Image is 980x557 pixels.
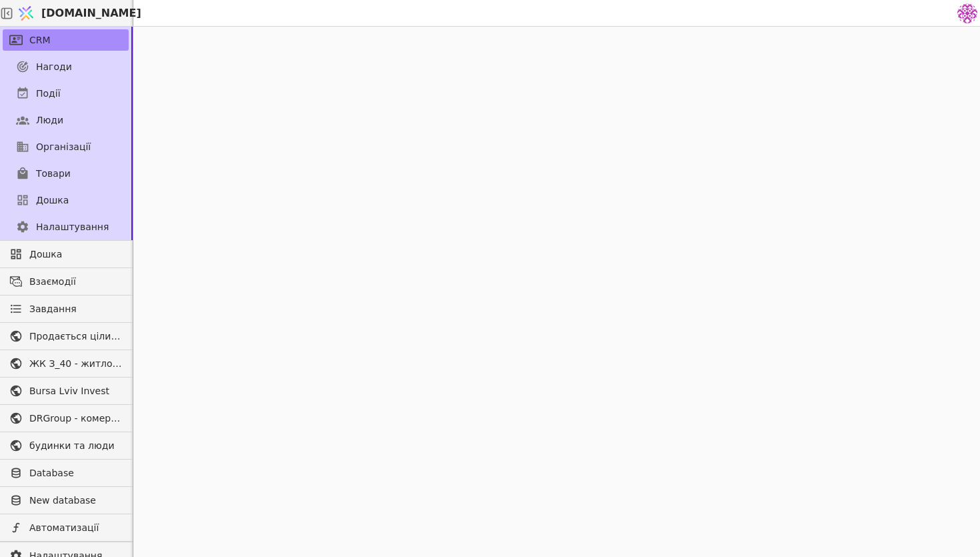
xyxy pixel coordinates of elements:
[29,466,122,480] span: Database
[36,220,109,234] span: Налаштування
[3,243,129,265] a: Дошка
[16,1,36,26] img: Logo
[3,353,129,374] a: ЖК З_40 - житлова та комерційна нерухомість класу Преміум
[3,56,129,77] a: Нагоди
[3,29,129,51] a: CRM
[3,109,129,131] a: Люди
[36,140,91,154] span: Організації
[3,435,129,456] a: будинки та люди
[36,167,71,181] span: Товари
[3,136,129,157] a: Організації
[13,1,133,26] a: [DOMAIN_NAME]
[36,193,69,207] span: Дошка
[29,330,122,344] span: Продається цілий будинок [PERSON_NAME] нерухомість
[29,247,122,261] span: Дошка
[29,384,122,398] span: Bursa Lviv Invest
[3,163,129,184] a: Товари
[3,83,129,104] a: Події
[29,302,77,316] span: Завдання
[29,439,122,453] span: будинки та люди
[3,326,129,347] a: Продається цілий будинок [PERSON_NAME] нерухомість
[3,517,129,538] a: Автоматизації
[36,60,72,74] span: Нагоди
[3,271,129,292] a: Взаємодії
[41,5,141,21] span: [DOMAIN_NAME]
[3,490,129,511] a: New database
[29,412,122,426] span: DRGroup - комерційна нерухоомість
[29,33,51,47] span: CRM
[3,462,129,484] a: Database
[29,275,122,289] span: Взаємодії
[36,87,61,101] span: Події
[36,113,63,127] span: Люди
[29,494,122,508] span: New database
[29,521,122,535] span: Автоматизації
[3,408,129,429] a: DRGroup - комерційна нерухоомість
[3,380,129,402] a: Bursa Lviv Invest
[3,189,129,211] a: Дошка
[3,216,129,237] a: Налаштування
[957,3,977,23] img: 137b5da8a4f5046b86490006a8dec47a
[29,357,122,371] span: ЖК З_40 - житлова та комерційна нерухомість класу Преміум
[3,298,129,320] a: Завдання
